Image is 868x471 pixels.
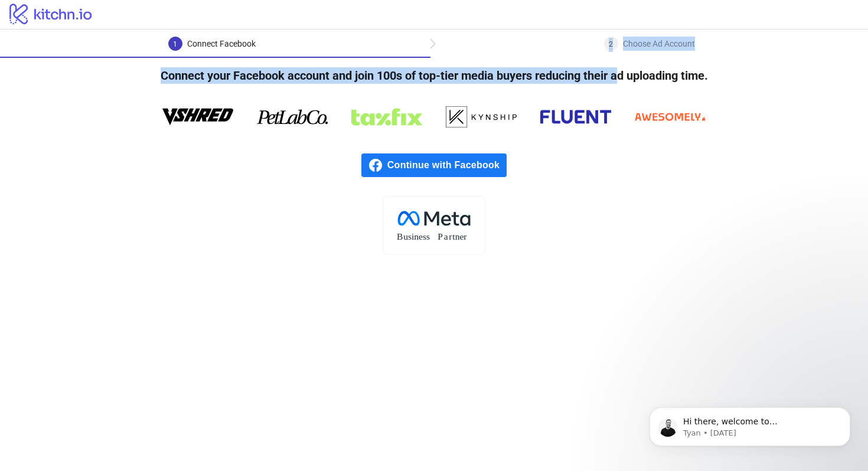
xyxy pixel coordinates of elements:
[361,153,507,177] a: Continue with Facebook
[438,231,443,241] tspan: P
[397,231,403,241] tspan: B
[449,231,452,241] tspan: r
[51,34,203,114] span: Hi there, welcome to [DOMAIN_NAME]. I'll reach out via e-mail separately, but just wanted you to ...
[51,45,204,56] p: Message from Tyan, sent 6d ago
[444,231,448,241] tspan: a
[403,231,430,241] tspan: usiness
[609,40,613,48] span: 2
[187,37,256,51] div: Connect Facebook
[623,37,695,51] div: Choose Ad Account
[632,382,868,465] iframe: Intercom notifications message
[452,231,467,241] tspan: tner
[142,58,727,93] h4: Connect your Facebook account and join 100s of top-tier media buyers reducing their ad uploading ...
[387,153,507,177] span: Continue with Facebook
[173,40,177,48] span: 1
